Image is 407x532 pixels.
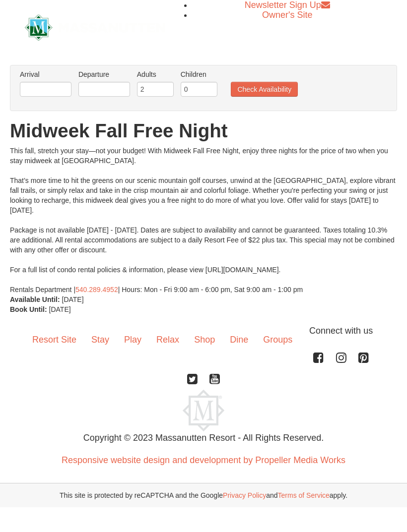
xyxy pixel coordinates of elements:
label: Children [181,69,217,79]
a: 540.289.4952 [75,286,118,294]
a: Play [117,324,149,355]
span: [DATE] [62,296,84,303]
img: Massanutten Resort Logo [25,14,165,41]
strong: Book Until: [10,305,47,313]
strong: Available Until: [10,296,60,303]
h1: Midweek Fall Free Night [10,121,397,141]
a: Terms of Service [278,491,330,499]
a: Groups [256,324,300,355]
a: Privacy Policy [223,491,266,499]
label: Adults [137,69,174,79]
label: Departure [78,69,130,79]
p: Copyright © 2023 Massanutten Resort - All Rights Reserved. [17,431,390,445]
button: Check Availability [231,82,298,97]
span: [DATE] [49,305,71,313]
img: Massanutten Resort Logo [183,390,224,431]
span: This site is protected by reCAPTCHA and the Google and apply. [60,490,347,500]
a: Owner's Site [262,10,312,20]
a: Relax [149,324,187,355]
a: Dine [222,324,256,355]
label: Arrival [20,69,71,79]
a: Shop [187,324,222,355]
a: Resort Site [25,324,84,355]
a: Massanutten Resort [25,14,165,38]
a: Stay [84,324,117,355]
a: Responsive website design and development by Propeller Media Works [62,455,345,465]
div: This fall, stretch your stay—not your budget! With Midweek Fall Free Night, enjoy three nights fo... [10,146,397,295]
